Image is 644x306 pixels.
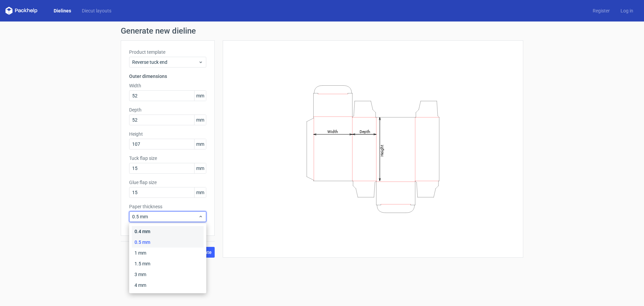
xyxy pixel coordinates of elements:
[129,106,206,113] label: Depth
[380,144,384,156] tspan: Height
[129,203,206,210] label: Paper thickness
[132,280,204,291] div: 4 mm
[129,179,206,186] label: Glue flap size
[194,163,206,173] span: mm
[76,7,117,14] a: Diecut layouts
[48,7,76,14] a: Dielines
[132,226,204,237] div: 0.4 mm
[194,187,206,198] span: mm
[129,155,206,162] label: Tuck flap size
[129,73,206,80] h3: Outer dimensions
[194,91,206,101] span: mm
[132,213,198,220] span: 0.5 mm
[132,258,204,269] div: 1.5 mm
[129,49,206,55] label: Product template
[615,7,639,14] a: Log in
[587,7,615,14] a: Register
[132,248,204,258] div: 1 mm
[132,59,198,65] span: Reverse tuck end
[327,129,338,134] tspan: Width
[129,131,206,137] label: Height
[121,27,523,35] h1: Generate new dieline
[129,82,206,89] label: Width
[360,129,370,134] tspan: Depth
[132,269,204,280] div: 3 mm
[132,237,204,248] div: 0.5 mm
[194,139,206,149] span: mm
[194,115,206,125] span: mm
